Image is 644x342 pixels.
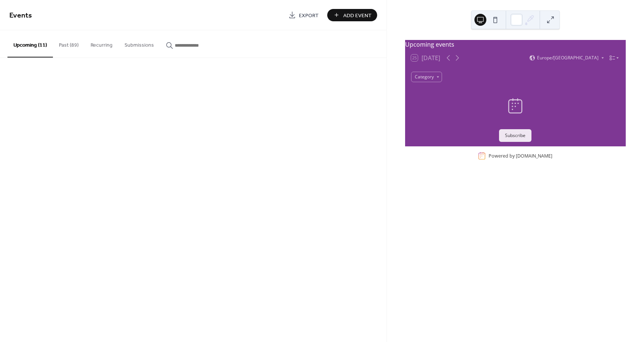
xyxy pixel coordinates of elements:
[489,153,552,159] div: Powered by
[299,12,319,19] span: Export
[7,30,53,57] button: Upcoming (11)
[516,153,552,159] a: [DOMAIN_NAME]
[343,12,372,19] span: Add Event
[283,9,324,21] a: Export
[9,8,32,23] span: Events
[119,30,160,57] button: Submissions
[85,30,119,57] button: Recurring
[327,9,377,21] button: Add Event
[499,129,531,142] button: Subscribe
[537,56,599,60] span: Europe/[GEOGRAPHIC_DATA]
[405,40,626,49] div: Upcoming events
[53,30,85,57] button: Past (89)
